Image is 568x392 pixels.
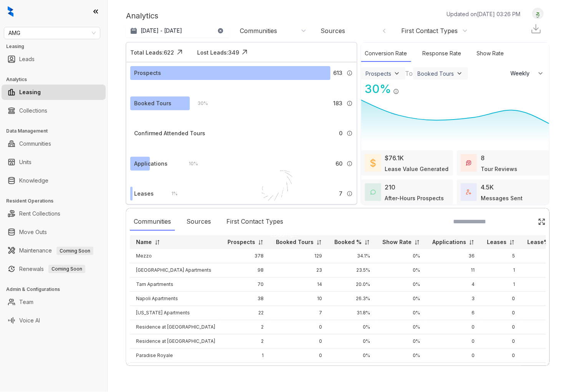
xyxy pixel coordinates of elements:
span: AMG [8,27,96,39]
td: 0 [481,320,521,334]
img: sorting [509,239,515,245]
img: Info [347,161,353,167]
div: 210 [385,183,396,192]
td: 1 [221,363,270,377]
p: Applications [432,238,466,246]
img: sorting [469,239,475,245]
span: 183 [334,99,343,108]
td: 0 [426,349,481,363]
span: Coming Soon [56,247,93,255]
td: 1.0% [521,277,564,292]
td: 0 [270,349,328,363]
td: 0% [376,334,426,349]
td: 0 [270,363,328,377]
td: 1 [481,277,521,292]
td: Napoli Apartments [130,292,221,306]
div: Prospects [134,69,161,77]
div: First Contact Types [223,213,287,231]
td: 22 [221,306,270,320]
img: AfterHoursConversations [370,189,376,195]
td: 0% [376,349,426,363]
div: Tour Reviews [481,165,517,173]
p: [DATE] - [DATE] [141,27,182,35]
div: Sources [183,213,215,231]
td: 378 [221,249,270,263]
img: Info [347,70,353,76]
li: Leasing [2,85,106,100]
div: Prospects [366,70,392,77]
td: 0% [521,334,564,349]
span: Coming Soon [48,265,85,273]
img: sorting [414,239,420,245]
td: 0% [376,292,426,306]
td: 0 [426,320,481,334]
td: 0% [328,320,376,334]
td: 0 [426,363,481,377]
img: logo [8,6,13,17]
div: 30 % [190,99,208,108]
img: Click Icon [538,218,546,226]
td: 1 [221,349,270,363]
div: Response Rate [419,45,465,62]
div: 30 % [361,80,392,98]
img: sorting [316,239,322,245]
li: Knowledge [2,173,106,188]
div: Lost Leads: 349 [197,48,239,56]
a: Rent Collections [19,206,60,221]
img: Click Icon [399,81,411,93]
p: Lease% [527,238,549,246]
img: SearchIcon [522,218,528,225]
a: Leads [19,51,35,67]
a: Communities [19,136,51,151]
td: Mezzo [130,249,221,263]
td: 0 [270,334,328,349]
td: 31.8% [328,306,376,320]
div: Lease Value Generated [385,165,449,173]
img: Info [347,100,353,106]
td: 0 [426,334,481,349]
img: Loader [246,154,322,231]
div: Booked Tours [134,99,171,108]
a: Units [19,154,32,170]
td: Residence at [GEOGRAPHIC_DATA] [130,320,221,334]
img: TourReviews [466,160,472,166]
td: 36 [426,249,481,263]
img: UserAvatar [533,10,543,18]
td: 20.0% [328,277,376,292]
h3: Resident Operations [6,198,107,204]
td: Paradise Royale [130,349,221,363]
p: Booked Tours [276,238,314,246]
p: Name [136,238,152,246]
td: 98 [221,263,270,277]
td: 4 [426,277,481,292]
img: sorting [154,239,160,245]
td: 3 [426,292,481,306]
div: Conversion Rate [361,45,411,62]
td: The Canvas [130,363,221,377]
td: [US_STATE] Apartments [130,306,221,320]
td: 0% [521,320,564,334]
img: LeaseValue [370,158,376,168]
div: Applications [134,159,168,168]
td: 129 [270,249,328,263]
td: 0% [376,263,426,277]
td: 0% [376,249,426,263]
p: Prospects [228,238,255,246]
td: Residence at [GEOGRAPHIC_DATA] [130,334,221,349]
button: [DATE] - [DATE] [126,24,230,38]
img: Click Icon [239,47,251,58]
td: 14 [270,277,328,292]
td: 0 [481,363,521,377]
td: 38 [221,292,270,306]
li: Maintenance [2,243,106,258]
td: 0% [376,363,426,377]
img: ViewFilterArrow [393,70,401,77]
div: 8 [481,153,485,163]
td: [GEOGRAPHIC_DATA] Apartments [130,263,221,277]
div: Sources [321,27,345,35]
td: 23 [270,263,328,277]
h3: Admin & Configurations [6,286,107,293]
td: 0% [328,363,376,377]
td: 10 [270,292,328,306]
td: 0% [376,320,426,334]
